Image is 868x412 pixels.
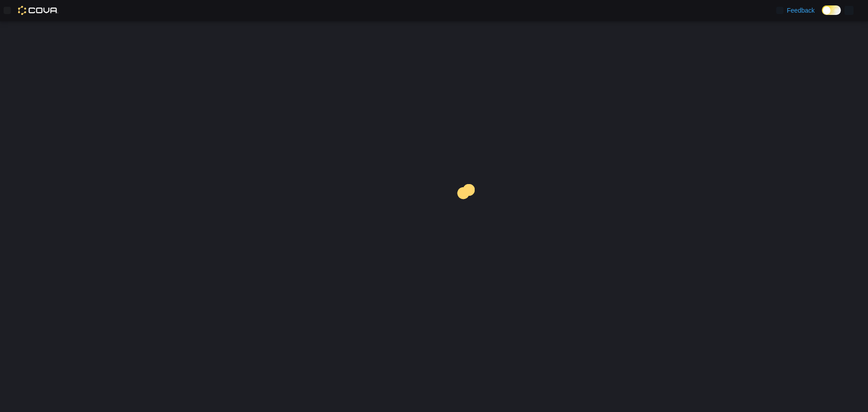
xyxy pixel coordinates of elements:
span: Dark Mode [822,15,822,15]
input: Dark Mode [822,5,841,15]
span: Feedback [787,6,815,15]
img: cova-loader [434,177,502,245]
img: Cova [18,6,58,15]
a: Feedback [773,1,818,19]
